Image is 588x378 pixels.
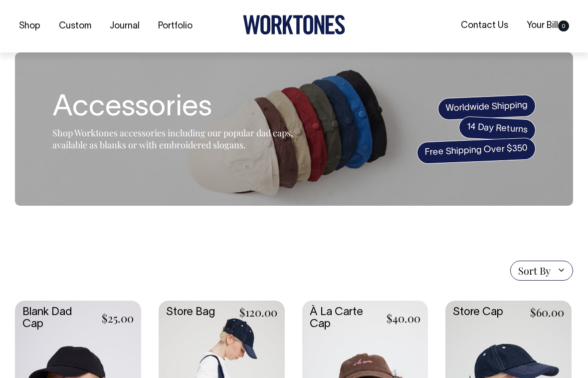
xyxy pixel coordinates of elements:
h1: Accessories [52,92,302,124]
span: Sort By [518,265,551,277]
a: Contact Us [457,17,512,34]
span: 14 Day Returns [458,116,536,142]
a: Shop [15,18,44,34]
a: Journal [106,18,144,34]
span: Worldwide Shipping [437,94,536,120]
span: Free Shipping Over $350 [416,137,536,164]
span: Shop Worktones accessories including our popular dad caps, available as blanks or with embroidere... [52,127,293,151]
a: Portfolio [154,18,196,34]
span: 0 [558,20,569,31]
a: Your Bill0 [523,17,573,34]
a: Custom [55,18,95,34]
